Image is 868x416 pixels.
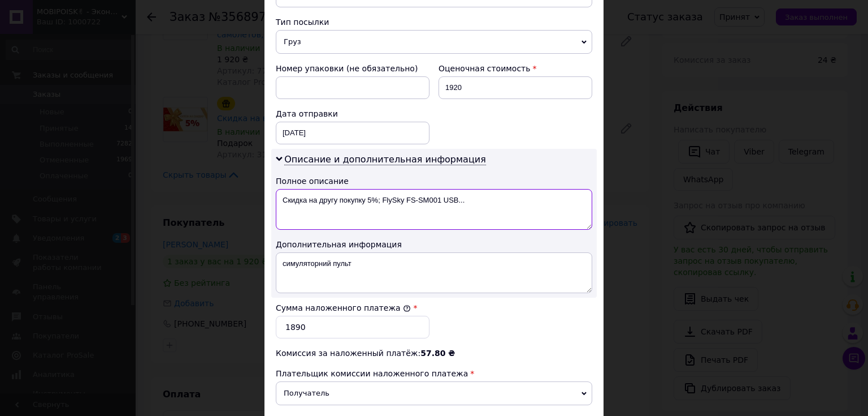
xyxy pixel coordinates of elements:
span: Груз [276,30,592,54]
span: Плательщик комиссии наложенного платежа [276,369,468,378]
span: 57.80 ₴ [420,349,455,358]
div: Номер упаковки (не обязательно) [276,63,429,74]
div: Комиссия за наложенный платёж: [276,348,592,359]
div: Дата отправки [276,108,429,119]
div: Дополнительная информация [276,239,592,250]
span: Описание и дополнительная информация [284,154,486,165]
textarea: симуляторний пульт [276,252,592,293]
label: Сумма наложенного платежа [276,303,411,312]
div: Оценочная стоимость [439,63,592,74]
span: Тип посылки [276,18,329,27]
div: Полное описание [276,175,592,187]
textarea: Скидка на другу покупку 5%; FlySky FS-SM001 USB... [276,189,592,230]
span: Получатель [276,381,592,405]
